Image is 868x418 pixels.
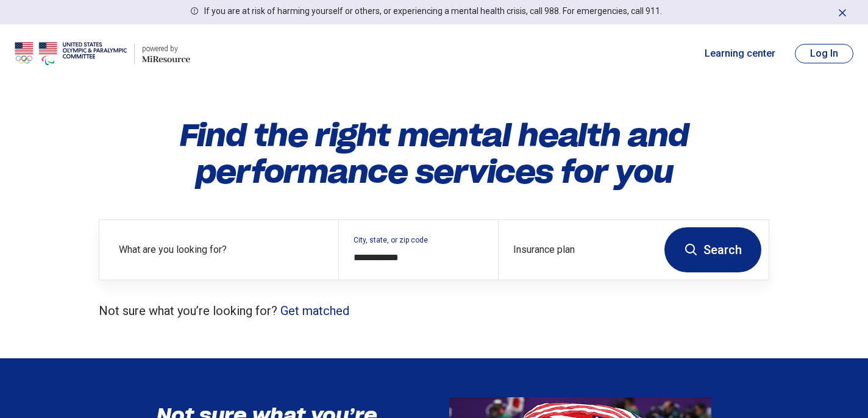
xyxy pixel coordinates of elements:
[705,46,775,61] a: Learning center
[795,44,853,63] button: Log In
[99,117,769,190] h1: Find the right mental health and performance services for you
[15,39,190,68] a: USOPCpowered by
[204,5,662,18] p: If you are at risk of harming yourself or others, or experiencing a mental health crisis, call 98...
[664,227,761,272] button: Search
[836,5,848,19] button: Dismiss
[142,43,190,54] div: powered by
[99,302,769,319] p: Not sure what you’re looking for?
[119,243,324,257] label: What are you looking for?
[280,303,349,318] a: Get matched
[15,39,127,68] img: USOPC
